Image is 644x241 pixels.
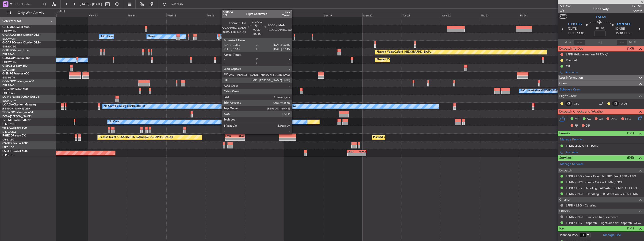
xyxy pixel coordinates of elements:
[2,134,13,137] span: F-HECD
[560,233,578,237] label: Planned PAX
[566,221,642,225] a: LFPB / LBG - Dispatch - FlightSupport Dispatch [GEOGRAPHIC_DATA]
[2,130,16,134] a: LFMD/CEQ
[627,155,634,160] span: (5/5)
[615,31,623,36] span: 15:10
[402,13,441,17] div: Tue 21
[148,33,156,40] div: Owner
[2,88,12,91] span: T7-LZZI
[2,111,13,114] span: T7-DYN
[2,142,12,145] span: CS-DTR
[593,6,609,11] div: Underway
[574,101,584,106] a: CSU
[621,101,631,106] a: WDB
[2,34,41,36] a: G-GAALCessna Citation XLS+
[2,72,29,75] a: G-ENRGPraetor 600
[559,226,564,231] span: Pax
[559,75,583,81] span: Leg Information
[441,13,480,17] div: Wed 22
[373,134,447,141] div: Planned Maint [GEOGRAPHIC_DATA] ([GEOGRAPHIC_DATA])
[2,72,13,75] span: G-ENRG
[629,40,636,45] span: ALDT
[245,13,284,17] div: Fri 17
[627,226,634,231] span: (1/1)
[565,40,573,45] span: ATOT
[99,134,173,141] div: Planned Maint [GEOGRAPHIC_DATA] ([GEOGRAPHIC_DATA])
[2,103,13,106] span: LX-AOA
[560,9,571,13] span: 2/3
[559,168,572,173] span: Dispatch
[520,87,597,94] div: A/C Unavailable [GEOGRAPHIC_DATA] ([GEOGRAPHIC_DATA])
[357,150,366,153] div: KNUQ
[109,118,119,125] div: No Crew
[2,45,16,48] a: EGNR/CEG
[559,81,567,86] span: Crew
[615,27,625,31] span: [DATE]
[2,96,11,98] span: LX-INB
[5,9,51,17] button: Only With Activity
[2,96,39,98] a: LX-INBFalcon 900EX EASy II
[2,53,15,56] a: EGLF/FAB
[519,13,558,17] div: Fri 24
[2,37,16,41] a: EGGW/LTN
[2,142,28,145] a: CS-DTRFalcon 2000
[285,103,296,110] div: No Crew
[104,103,146,110] div: No Crew Hamburg (Fuhlsbuttel Intl)
[560,4,571,9] span: 538496
[480,13,519,17] div: Thu 23
[587,117,591,121] span: AC
[559,14,567,19] button: UTC
[2,65,27,67] a: G-SPCYLegacy 650
[2,122,16,126] a: LFMN/NCE
[2,103,36,106] a: LX-AOACitation Mustang
[565,101,573,106] div: CP
[323,13,362,17] div: Sun 19
[627,46,634,51] span: (1/3)
[566,215,618,219] a: LFMN / NCE - Pax Visa Requirements
[2,134,26,137] a: F-HECDFalcon 7X
[2,76,15,79] a: EGSS/STN
[612,101,620,106] div: CS
[2,127,12,129] span: 9H-LPZ
[2,150,12,153] span: CS-JHH
[559,109,604,114] span: Dispatch Checks and Weather
[560,162,583,167] a: Manage Services
[577,31,584,36] span: 14:00
[348,150,357,153] div: LEZG
[596,26,604,31] span: 01:10
[2,57,30,60] a: G-JAGAPhenom 300
[566,64,570,68] div: CB
[610,117,617,121] span: DFC,
[12,11,50,15] span: Only With Activity
[627,131,634,136] span: (1/1)
[2,111,33,114] a: T7-DYNChallenger 604
[565,70,642,74] div: Add new
[2,49,11,52] span: G-SIRS
[595,15,606,20] span: T7-EMI
[568,31,576,36] span: ETOT
[2,34,13,36] span: G-GAAL
[559,131,570,136] span: Permits
[615,22,631,27] span: LFMN NCE
[2,26,30,29] a: G-FOMOGlobal 6000
[559,197,571,202] span: Charter
[565,150,642,154] div: Add new
[559,155,571,161] span: Services
[566,52,608,56] div: LFPB Hdlg in section 18 RMK/
[2,84,15,87] a: EGLF/FAB
[559,209,570,214] span: Others
[566,203,597,207] a: LFPB / LBG - Catering
[225,138,235,140] div: -
[2,49,29,52] a: G-SIRSCitation Excel
[559,46,583,51] span: Dispatch To-Dos
[566,144,598,148] div: LFMN ARR SLOT 1510z
[574,39,585,45] input: --:--
[560,87,580,92] a: Schedule Crew
[624,31,632,36] span: ELDT
[206,13,245,17] div: Thu 16
[566,180,623,184] a: LFMN / NCE - Fuel - G-Ops LFMN / NCE
[2,150,28,153] a: CS-JHHGlobal 6000
[348,153,357,156] div: -
[376,56,450,63] div: Planned Maint [GEOGRAPHIC_DATA] ([GEOGRAPHIC_DATA])
[2,127,27,129] a: 9H-LPZLegacy 500
[2,41,13,44] span: G-GARE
